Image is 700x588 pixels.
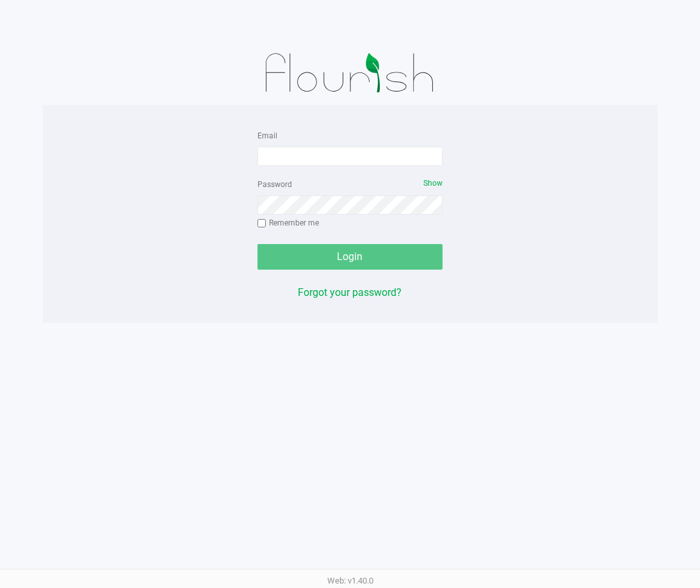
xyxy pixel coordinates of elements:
[423,179,443,188] span: Show
[257,219,266,228] input: Remember me
[327,576,373,585] span: Web: v1.40.0
[298,285,402,300] button: Forgot your password?
[257,217,319,229] label: Remember me
[257,179,292,190] label: Password
[257,130,277,142] label: Email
